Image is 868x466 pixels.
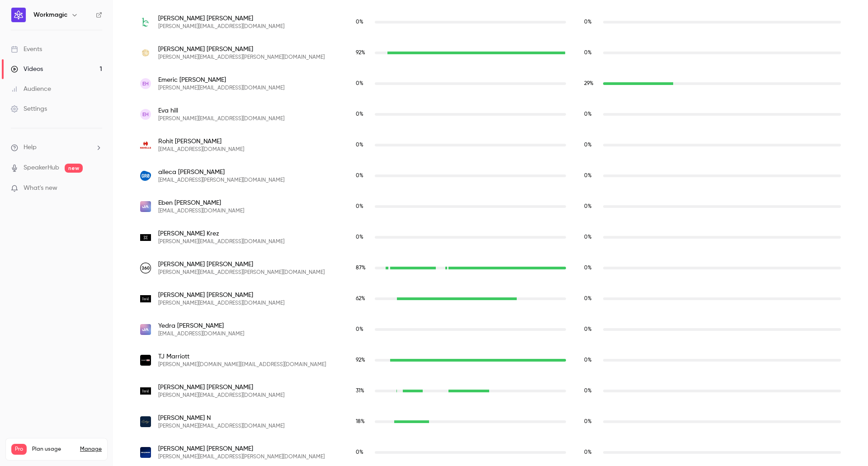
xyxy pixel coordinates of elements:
[158,85,284,92] span: [PERSON_NAME][EMAIL_ADDRESS][DOMAIN_NAME]
[584,50,592,56] span: 0 %
[356,18,370,26] span: Live watch time
[356,358,365,363] span: 92 %
[131,130,850,160] div: rohit.kapoor@havells.com
[584,235,592,240] span: 0 %
[158,106,284,115] span: Eva hill
[584,49,599,57] span: Replay watch time
[11,104,47,113] div: Settings
[356,450,363,455] span: 0 %
[158,207,244,215] span: [EMAIL_ADDRESS][DOMAIN_NAME]
[140,387,151,395] img: davidprotein.com
[356,49,370,57] span: Live watch time
[584,264,599,272] span: Replay watch time
[11,45,42,54] div: Events
[11,444,27,455] span: Pro
[33,10,67,19] h6: Workmagic
[584,419,592,424] span: 0 %
[356,296,365,301] span: 62 %
[140,355,151,366] img: fastg8.com
[356,80,370,88] span: Live watch time
[584,356,599,364] span: Replay watch time
[24,143,37,152] span: Help
[584,110,599,118] span: Replay watch time
[140,140,151,151] img: havells.com
[584,112,592,117] span: 0 %
[131,160,850,191] div: alleca.kerker@gr0.com
[584,202,599,211] span: Replay watch time
[356,419,365,424] span: 18 %
[356,356,370,364] span: Live watch time
[584,81,594,86] span: 29 %
[11,143,102,152] li: help-dropdown-opener
[140,17,151,28] img: beautybyearth.com
[356,112,363,117] span: 0 %
[140,234,151,241] img: omnana.com
[356,202,370,211] span: Live watch time
[356,141,370,149] span: Live watch time
[158,115,284,122] span: [PERSON_NAME][EMAIL_ADDRESS][DOMAIN_NAME]
[356,50,365,56] span: 92 %
[584,173,592,179] span: 0 %
[142,80,149,88] span: EH
[140,324,151,335] img: open.store
[140,295,151,302] img: davidprotein.com
[158,229,284,238] span: [PERSON_NAME] Krez
[158,392,284,399] span: [PERSON_NAME][EMAIL_ADDRESS][DOMAIN_NAME]
[158,269,325,276] span: [PERSON_NAME][EMAIL_ADDRESS][PERSON_NAME][DOMAIN_NAME]
[11,85,51,94] div: Audience
[584,450,592,455] span: 0 %
[356,173,363,179] span: 0 %
[158,198,244,207] span: Eben [PERSON_NAME]
[131,222,850,253] div: david@omnana.com
[131,99,850,130] div: eva@joinwatchman.com
[158,300,284,307] span: [PERSON_NAME][EMAIL_ADDRESS][DOMAIN_NAME]
[584,388,592,394] span: 0 %
[158,23,284,30] span: [PERSON_NAME][EMAIL_ADDRESS][DOMAIN_NAME]
[131,191,850,222] div: eben@open.store
[584,142,592,148] span: 0 %
[131,376,850,406] div: gavin@davidprotein.com
[356,265,366,271] span: 87 %
[158,423,284,430] span: [PERSON_NAME][EMAIL_ADDRESS][DOMAIN_NAME]
[131,38,850,68] div: marc.gutierrez@kindredbravely.com
[158,75,284,85] span: Emeric [PERSON_NAME]
[584,172,599,180] span: Replay watch time
[131,314,850,345] div: yedra@open.store
[11,65,43,74] div: Videos
[24,184,57,193] span: What's new
[584,141,599,149] span: Replay watch time
[158,453,325,461] span: [PERSON_NAME][EMAIL_ADDRESS][PERSON_NAME][DOMAIN_NAME]
[356,325,370,334] span: Live watch time
[158,291,284,300] span: [PERSON_NAME] [PERSON_NAME]
[584,204,592,209] span: 0 %
[158,137,244,146] span: Rohit [PERSON_NAME]
[65,164,83,173] span: new
[584,387,599,395] span: Replay watch time
[584,358,592,363] span: 0 %
[131,68,850,99] div: emeric@harneyteas.com
[140,263,151,273] img: 260samplesale.com
[584,327,592,332] span: 0 %
[356,388,364,394] span: 31 %
[584,80,599,88] span: Replay watch time
[584,325,599,334] span: Replay watch time
[140,47,151,58] img: kindredbravely.com
[131,345,850,376] div: thomas.marriott@fastg8.com
[142,110,149,118] span: Eh
[584,418,599,426] span: Replay watch time
[584,18,599,26] span: Replay watch time
[158,321,244,330] span: Yedra [PERSON_NAME]
[158,361,326,368] span: [PERSON_NAME][DOMAIN_NAME][EMAIL_ADDRESS][DOMAIN_NAME]
[356,233,370,241] span: Live watch time
[80,446,102,453] a: Manage
[356,19,363,25] span: 0 %
[356,264,370,272] span: Live watch time
[158,14,284,23] span: [PERSON_NAME] [PERSON_NAME]
[584,448,599,457] span: Replay watch time
[356,204,363,209] span: 0 %
[140,201,151,212] img: open.store
[584,265,592,271] span: 0 %
[158,414,284,423] span: [PERSON_NAME] N
[131,283,850,314] div: adele@davidprotein.com
[356,172,370,180] span: Live watch time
